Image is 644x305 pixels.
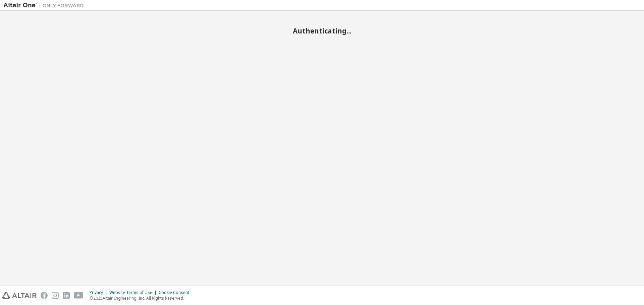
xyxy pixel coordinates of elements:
img: altair_logo.svg [2,292,37,299]
img: linkedin.svg [63,292,70,299]
img: Altair One [3,2,87,9]
img: facebook.svg [41,292,48,299]
div: Privacy [90,290,109,295]
img: instagram.svg [52,292,59,299]
p: © 2025 Altair Engineering, Inc. All Rights Reserved. [90,295,193,301]
div: Website Terms of Use [109,290,159,295]
img: youtube.svg [74,292,84,299]
div: Cookie Consent [159,290,193,295]
h2: Authenticating... [3,26,641,35]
